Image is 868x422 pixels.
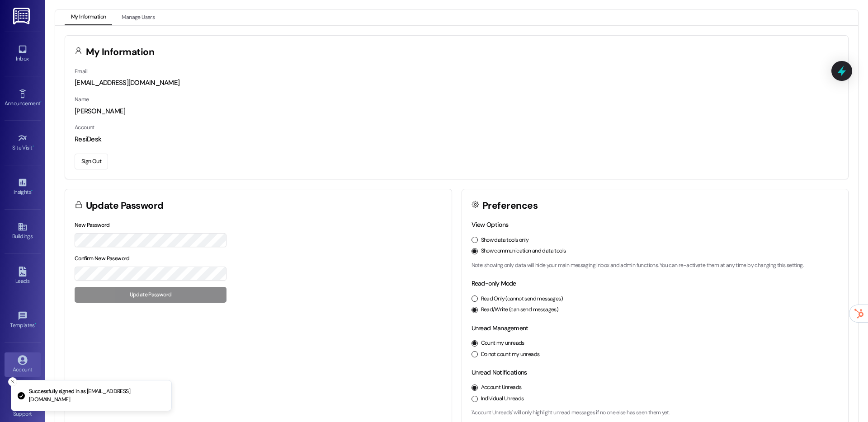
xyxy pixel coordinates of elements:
a: Insights • [5,175,41,199]
div: ResiDesk [75,135,839,144]
label: Read/Write (can send messages) [481,306,559,314]
p: Note: showing only data will hide your main messaging inbox and admin functions. You can re-activ... [472,262,839,270]
label: Email [75,68,87,75]
p: Successfully signed in as [EMAIL_ADDRESS][DOMAIN_NAME] [29,388,164,403]
label: View Options [472,220,509,229]
p: 'Account Unreads' will only highlight unread messages if no one else has seen them yet. [472,409,839,417]
h3: My Information [86,47,155,57]
h3: Preferences [482,201,538,211]
a: Inbox [5,42,41,66]
h3: Update Password [86,201,164,211]
label: Unread Notifications [472,368,527,376]
label: Count my unreads [481,339,524,347]
label: Name [75,96,89,103]
a: Templates • [5,308,41,333]
label: Show data tools only [481,236,529,244]
label: Read-only Mode [472,279,516,287]
label: Do not count my unreads [481,351,540,359]
label: Show communication and data tools [481,247,566,255]
a: Support [5,397,41,421]
label: Read Only (cannot send messages) [481,295,563,303]
img: ResiDesk Logo [13,8,32,24]
button: My Information [65,10,112,25]
div: [EMAIL_ADDRESS][DOMAIN_NAME] [75,78,839,88]
label: Confirm New Password [75,255,130,262]
a: Leads [5,264,41,288]
span: • [35,321,36,327]
a: Buildings [5,219,41,244]
button: Manage Users [115,10,161,25]
div: [PERSON_NAME] [75,107,839,116]
label: New Password [75,221,110,229]
a: Site Visit • [5,131,41,155]
span: • [40,99,42,105]
span: • [33,143,34,150]
button: Close toast [8,377,17,386]
label: Account [75,124,94,131]
label: Unread Management [472,324,528,332]
label: Individual Unreads [481,395,524,403]
label: Account Unreads [481,384,522,392]
span: • [31,188,33,194]
a: Account [5,352,41,377]
button: Sign Out [75,154,108,169]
